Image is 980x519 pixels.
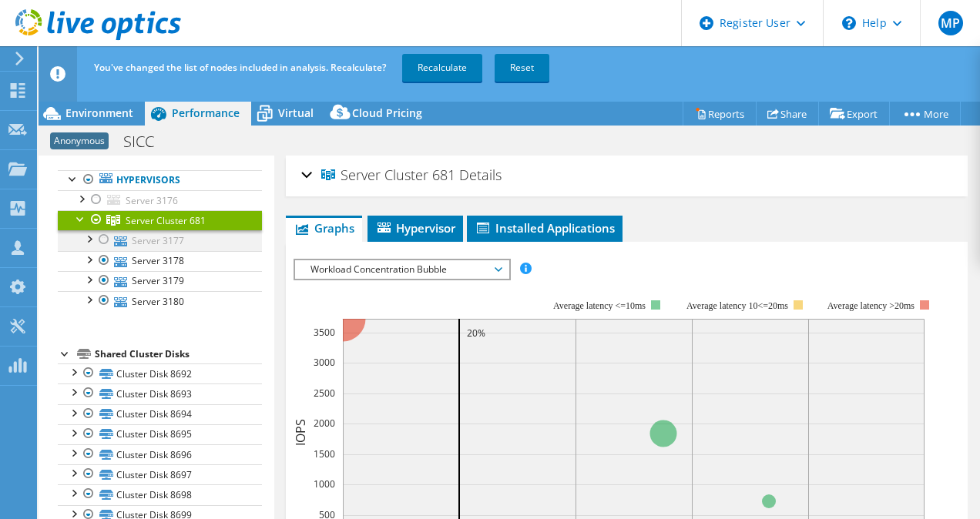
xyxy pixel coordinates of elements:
span: Installed Applications [475,220,615,236]
a: Recalculate [402,54,482,82]
a: Cluster Disk 8698 [58,484,262,504]
text: Average latency >20ms [827,300,914,311]
a: Hypervisors [58,170,262,190]
h1: SICC [116,133,178,150]
span: Graphs [294,220,354,236]
text: 1500 [314,447,335,460]
a: Server 3180 [58,291,262,311]
a: More [889,102,961,126]
span: Hypervisor [375,220,455,236]
text: 1000 [314,477,335,491]
span: MP [938,11,963,35]
a: Cluster Disk 8695 [58,424,262,444]
div: Shared Cluster Disks [95,345,262,363]
a: Cluster Disk 8696 [58,444,262,464]
a: Cluster Disk 8697 [58,464,262,484]
text: IOPS [292,418,309,445]
a: Cluster Disk 8694 [58,404,262,424]
a: Reports [683,102,757,126]
text: 2000 [314,417,335,430]
span: You've changed the list of nodes included in analysis. Recalculate? [94,61,386,74]
span: Anonymous [50,132,109,149]
a: Server 3177 [58,230,262,250]
a: Server 3176 [58,190,262,210]
a: Share [756,102,819,126]
a: Reset [495,54,549,82]
span: Workload Concentration Bubble [303,260,501,279]
span: Virtual [278,105,314,120]
span: Server Cluster 681 [321,168,455,183]
a: Server 3179 [58,271,262,291]
svg: \n [842,16,856,30]
a: Server 3178 [58,251,262,271]
text: 3500 [314,326,335,339]
span: Cloud Pricing [352,105,422,120]
a: Export [818,102,890,126]
text: 2500 [314,387,335,400]
text: 3000 [314,356,335,369]
a: Server Cluster 681 [58,210,262,230]
span: Environment [65,105,133,120]
tspan: Average latency <=10ms [553,300,646,311]
tspan: Average latency 10<=20ms [686,300,788,311]
span: Performance [172,105,240,120]
a: Cluster Disk 8693 [58,383,262,403]
a: Cluster Disk 8692 [58,363,262,383]
text: 20% [467,326,485,340]
span: Details [459,166,502,184]
span: Server 3176 [126,194,178,207]
span: Server Cluster 681 [126,214,206,227]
